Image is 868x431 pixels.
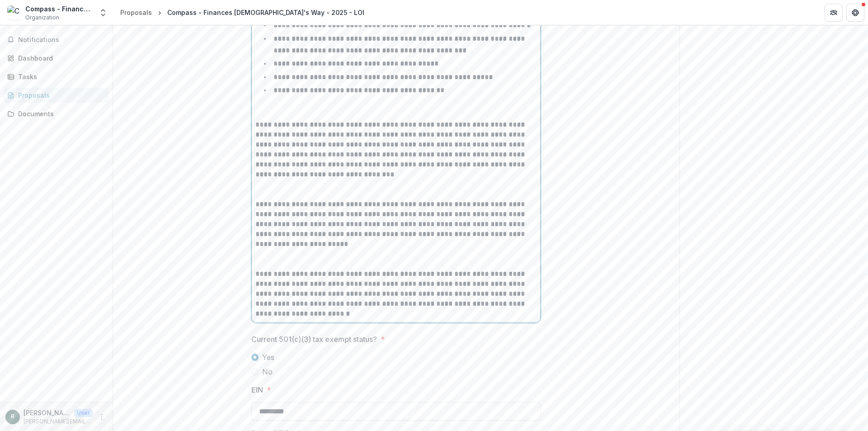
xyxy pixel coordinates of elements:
p: EIN [251,384,263,395]
p: [PERSON_NAME][EMAIL_ADDRESS][DOMAIN_NAME] [24,408,71,417]
div: reece@compassfinancialministry.org [11,414,14,420]
div: Tasks [18,72,102,81]
button: More [96,412,107,422]
span: No [262,366,273,377]
a: Tasks [4,69,109,84]
span: Notifications [18,36,105,44]
p: [PERSON_NAME][EMAIL_ADDRESS][DOMAIN_NAME] [24,417,93,426]
div: Proposals [18,90,102,100]
p: Current 501(c)(3) tax exempt status? [251,334,377,345]
a: Documents [4,106,109,121]
span: Organization [25,14,59,22]
button: Partners [825,4,843,22]
a: Dashboard [4,51,109,66]
div: Dashboard [18,53,102,63]
a: Proposals [4,88,109,103]
div: Documents [18,109,102,118]
p: User [74,409,93,417]
img: Compass - Finances God's Way [7,5,22,20]
a: Proposals [117,6,156,19]
button: Open entity switcher [97,4,109,22]
button: Get Help [846,4,864,22]
div: Compass - Finances [DEMOGRAPHIC_DATA]'s Way [25,4,93,14]
button: Notifications [4,33,109,47]
span: Yes [262,352,274,363]
div: Proposals [120,8,152,17]
div: Compass - Finances [DEMOGRAPHIC_DATA]'s Way - 2025 - LOI [167,8,364,17]
nav: breadcrumb [117,6,368,19]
